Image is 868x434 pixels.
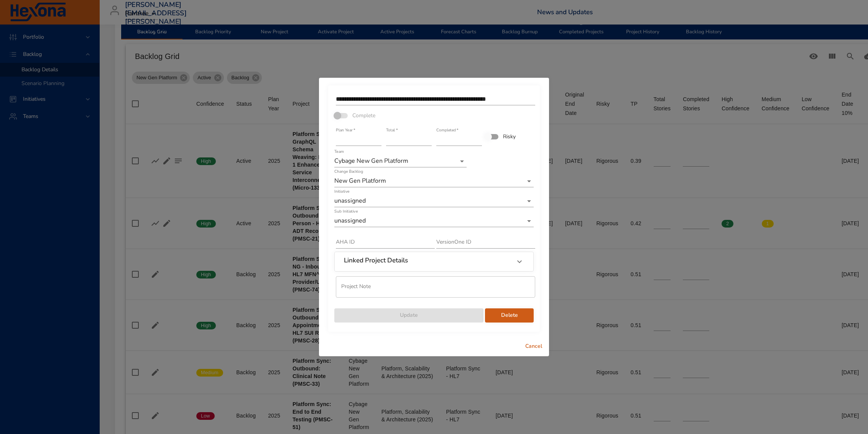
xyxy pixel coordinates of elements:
[334,169,363,174] label: Change Backlog
[436,128,459,132] label: Completed
[352,111,375,120] span: Complete
[334,155,467,167] div: Cybage New Gen Platform
[334,215,534,227] div: unassigned
[524,342,543,351] span: Cancel
[334,195,534,207] div: unassigned
[344,257,408,264] h6: Linked Project Details
[503,133,516,141] span: Risky
[334,175,534,187] div: New Gen Platform
[334,189,349,193] label: Initiative
[334,209,358,213] label: Sub Initiative
[336,128,355,132] label: Plan Year
[335,252,533,271] div: Linked Project Details
[491,311,528,320] span: Delete
[521,339,546,354] button: Cancel
[485,308,534,323] button: Delete
[334,149,344,154] label: Team
[386,128,398,132] label: Total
